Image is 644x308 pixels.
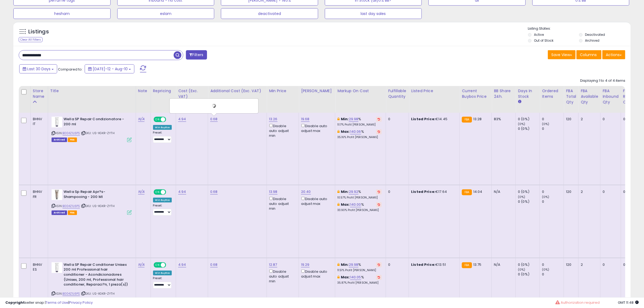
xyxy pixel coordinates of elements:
[138,189,145,194] a: N/A
[411,262,455,267] div: €13.51
[186,50,207,60] button: Filters
[542,262,564,267] div: 0
[50,88,134,94] div: Title
[518,262,540,267] div: 0 (0%)
[153,271,172,275] div: Win BuyBox
[68,138,77,142] span: FBA
[337,190,339,193] i: This overrides the store level min markup for this listing
[69,300,93,305] a: Privacy Policy
[349,116,358,122] a: 29.98
[63,291,80,296] a: B004Z1L6PS
[349,189,358,194] a: 29.92
[337,129,382,139] div: %
[52,262,62,273] img: 316Fqyk9JEL._SL40_.jpg
[518,199,540,204] div: 0 (0%)
[518,117,540,122] div: 0 (0%)
[52,117,62,127] img: 316Fqyk9JEL._SL40_.jpg
[28,28,49,36] h5: Listings
[388,88,407,99] div: Fulfillable Quantity
[542,126,564,131] div: 0
[548,50,576,59] button: Save View
[165,117,174,122] span: OFF
[301,196,331,206] div: Disable auto adjust max
[518,88,537,99] div: Days In Stock
[301,88,333,94] div: [PERSON_NAME]
[341,262,349,267] b: Min:
[337,275,339,279] i: This overrides the store level max markup for this listing
[138,88,149,94] div: Note
[52,189,132,214] div: ASIN:
[388,117,405,122] div: 0
[603,117,617,122] div: 0
[269,88,296,94] div: Min Price
[473,189,482,194] span: 14.04
[221,8,318,19] button: deactivated
[85,64,134,73] button: [DATE]-12 - Aug-10
[341,202,350,207] b: Max:
[269,123,295,138] div: Disable auto adjust min
[411,262,435,267] b: Listed Price:
[27,66,50,72] span: Last 30 Days
[411,189,435,194] b: Listed Price:
[494,262,512,267] div: N/A
[138,116,145,122] a: N/A
[518,189,540,194] div: 0 (0%)
[325,8,422,19] button: last day sales
[378,263,380,266] i: Revert to store-level Min Markup
[542,272,564,277] div: 0
[494,117,512,122] div: 83%
[337,203,339,206] i: This overrides the store level max markup for this listing
[269,189,278,194] a: 13.98
[350,275,361,280] a: 140.05
[178,189,186,194] a: 4.94
[378,130,380,133] i: Revert to store-level Max Markup
[388,189,405,194] div: 0
[337,196,382,200] p: 10.57% Profit [PERSON_NAME]
[153,276,172,288] div: Preset:
[518,272,540,277] div: 0 (0%)
[603,262,617,267] div: 0
[473,262,482,267] span: 13.75
[585,32,605,37] label: Deactivated
[153,198,172,202] div: Win BuyBox
[337,268,382,272] p: 11.51% Profit [PERSON_NAME]
[178,116,186,122] a: 4.94
[542,122,549,126] small: (0%)
[154,117,161,122] span: ON
[580,78,625,83] div: Displaying 1 to 4 of 4 items
[618,300,639,305] span: 2025-09-10 11:48 GMT
[52,189,62,200] img: 31vLvfYLwRL._SL40_.jpg
[603,189,617,194] div: 0
[349,262,358,267] a: 29.98
[585,38,599,43] label: Archived
[153,204,172,216] div: Preset:
[46,300,68,305] a: Terms of Use
[19,64,57,73] button: Last 30 Days
[542,117,564,122] div: 0
[138,262,145,267] a: N/A
[337,123,382,127] p: 11.17% Profit [PERSON_NAME]
[178,262,186,267] a: 4.94
[337,117,339,121] i: This overrides the store level min markup for this listing
[301,268,331,279] div: Disable auto adjust max
[518,122,525,126] small: (0%)
[337,88,384,94] div: Markup on Cost
[337,189,382,199] div: %
[341,116,349,122] b: Min:
[378,203,380,206] i: Revert to store-level Max Markup
[63,204,80,208] a: B004Z1L6PS
[602,50,625,59] button: Actions
[64,189,128,201] b: Wella Sp Repair Apr?s-Shampooing - 200 Ml
[210,116,218,122] a: 0.68
[63,131,80,135] a: B004Z1L6PS
[337,117,382,127] div: %
[494,189,512,194] div: N/A
[93,66,128,72] span: [DATE]-12 - Aug-10
[462,117,472,123] small: FBA
[518,195,525,199] small: (0%)
[341,275,350,280] b: Max:
[58,67,83,72] span: Compared to:
[566,88,576,105] div: FBA Total Qty
[378,118,380,120] i: Revert to store-level Min Markup
[153,88,174,94] div: Repricing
